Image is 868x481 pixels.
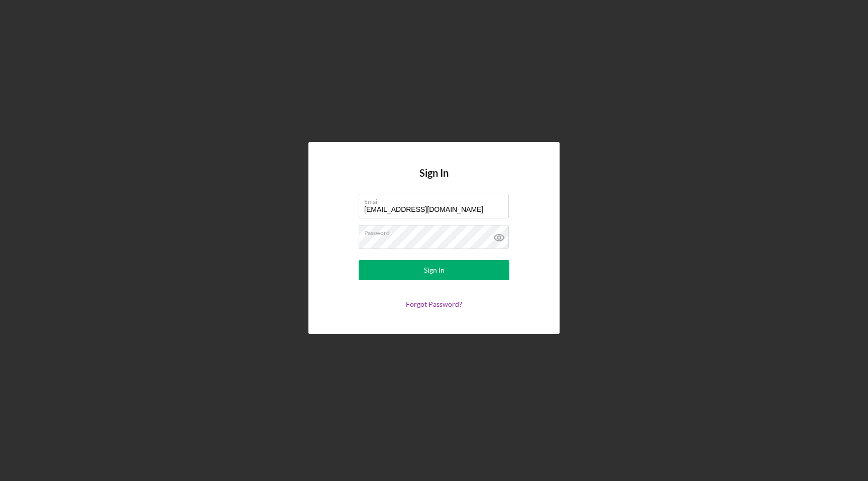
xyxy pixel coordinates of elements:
[364,225,509,236] label: Password
[424,260,445,280] div: Sign In
[364,194,509,205] label: Email
[419,167,449,194] h4: Sign In
[406,300,462,308] a: Forgot Password?
[359,260,509,280] button: Sign In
